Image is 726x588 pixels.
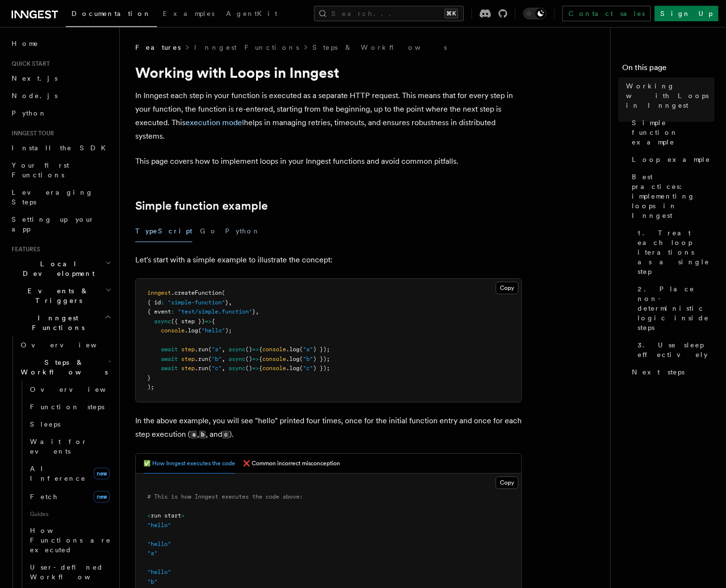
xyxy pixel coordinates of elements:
[634,280,714,336] a: 2. Place non-deterministic logic inside steps
[12,188,93,206] span: Leveraging Steps
[8,87,114,104] a: Node.js
[638,228,714,276] span: 1. Treat each loop iterations as a single step
[12,109,47,117] span: Python
[147,374,151,381] span: }
[628,151,714,168] a: Loop example
[147,522,171,529] span: "hello"
[622,62,714,77] h4: On this page
[496,282,518,294] button: Copy
[17,354,114,381] button: Steps & Workflows
[195,346,208,353] span: .run
[181,512,185,519] span: >
[208,346,212,353] span: (
[151,512,181,519] span: run start
[8,255,114,282] button: Local Development
[655,6,718,21] a: Sign Up
[225,299,228,306] span: }
[634,224,714,280] a: 1. Treat each loop iterations as a single step
[147,493,303,500] span: # This is how Inngest executes the code above:
[299,365,303,372] span: (
[135,253,522,267] p: Let's start with a simple example to illustrate the concept:
[212,365,222,372] span: "c"
[12,161,69,179] span: Your first Functions
[30,438,87,455] span: Wait for events
[8,313,104,332] span: Inngest Functions
[161,346,178,353] span: await
[198,327,201,334] span: (
[225,220,260,242] button: Python
[313,365,330,372] span: ) });
[628,168,714,224] a: Best practices: implementing loops in Inngest
[161,327,185,334] span: console
[225,327,232,334] span: );
[222,356,225,362] span: ,
[178,308,252,315] span: "test/simple.function"
[181,356,195,362] span: step
[259,365,262,372] span: {
[135,64,522,81] h1: Working with Loops in Inngest
[228,365,245,372] span: async
[303,356,313,362] span: "b"
[26,522,114,559] a: How Functions are executed
[259,356,262,362] span: {
[147,289,171,296] span: inngest
[171,308,174,315] span: :
[94,491,110,502] span: new
[286,346,299,353] span: .log
[195,365,208,372] span: .run
[314,6,464,21] button: Search...⌘K
[222,289,225,296] span: (
[632,367,684,377] span: Next steps
[222,365,225,372] span: ,
[286,365,299,372] span: .log
[30,527,111,554] span: How Functions are executed
[212,356,222,362] span: "b"
[8,35,114,52] a: Home
[628,363,714,381] a: Next steps
[212,346,222,353] span: "a"
[157,3,220,26] a: Examples
[154,318,171,325] span: async
[190,430,197,439] code: a
[8,70,114,87] a: Next.js
[205,318,212,325] span: =>
[12,215,95,233] span: Setting up your app
[181,365,195,372] span: step
[252,356,259,362] span: =>
[8,60,50,68] span: Quick start
[30,493,58,501] span: Fetch
[8,309,114,336] button: Inngest Functions
[228,346,245,353] span: async
[135,89,522,143] p: In Inngest each step in your function is executed as a separate HTTP request. This means that for...
[185,327,198,334] span: .log
[313,356,330,362] span: ) });
[252,346,259,353] span: =>
[245,346,252,353] span: ()
[26,398,114,416] a: Function steps
[171,289,222,296] span: .createFunction
[208,365,212,372] span: (
[12,144,112,152] span: Install the SDK
[26,487,114,506] a: Fetchnew
[222,346,225,353] span: ,
[66,3,157,27] a: Documentation
[303,346,313,353] span: "a"
[245,356,252,362] span: ()
[262,356,286,362] span: console
[12,39,39,48] span: Home
[632,172,714,220] span: Best practices: implementing loops in Inngest
[147,384,154,390] span: );
[286,356,299,362] span: .log
[26,416,114,433] a: Sleeps
[444,9,458,18] kbd: ⌘K
[252,365,259,372] span: =>
[562,6,651,21] a: Contact sales
[212,318,215,325] span: {
[299,356,303,362] span: (
[256,308,259,315] span: ,
[147,550,157,557] span: "a"
[168,299,225,306] span: "simple-function"
[8,129,54,137] span: Inngest tour
[147,569,171,575] span: "hello"
[634,336,714,363] a: 3. Use sleep effectively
